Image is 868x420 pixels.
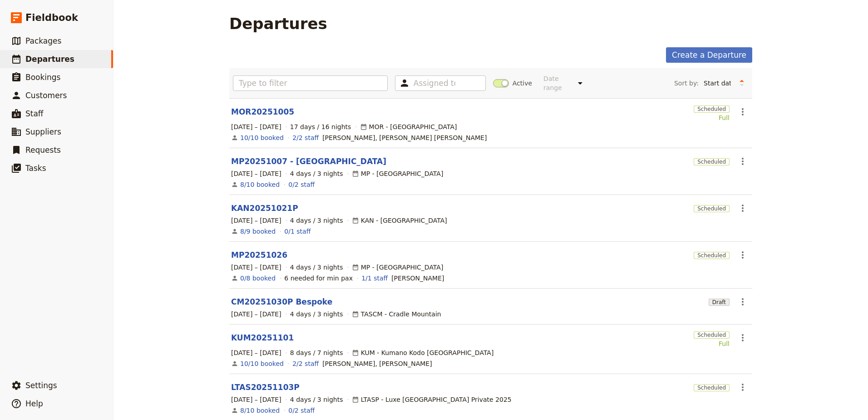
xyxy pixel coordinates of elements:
span: 4 days / 3 nights [290,310,343,319]
span: [DATE] – [DATE] [231,310,281,319]
a: KAN20251021P [231,203,298,214]
a: MOR20251005 [231,106,294,117]
a: 1/1 staff [361,274,388,283]
div: Full [694,113,730,122]
a: 0/2 staff [288,180,315,189]
a: KUM20251101 [231,332,294,343]
span: Melinda Russell [391,274,444,283]
span: 4 days / 3 nights [290,169,343,178]
span: Scheduled [694,205,730,212]
span: Packages [25,36,61,45]
div: MOR - [GEOGRAPHIC_DATA] [360,122,457,131]
span: 4 days / 3 nights [290,395,343,404]
input: Type to filter [233,75,388,91]
button: Actions [735,104,750,120]
button: Actions [735,330,750,345]
span: 17 days / 16 nights [290,122,351,131]
a: View the bookings for this departure [240,359,284,368]
span: Suppliers [25,127,61,136]
span: Sort by: [674,79,699,88]
a: View the bookings for this departure [240,406,280,415]
div: TASCM - Cradle Mountain [352,310,441,319]
div: KUM - Kumano Kodo [GEOGRAPHIC_DATA] [352,348,494,357]
span: Draft [709,299,730,306]
span: 4 days / 3 nights [290,216,343,225]
div: MP - [GEOGRAPHIC_DATA] [352,169,444,178]
span: Requests [25,145,61,155]
a: 2/2 staff [292,133,319,142]
a: 2/2 staff [292,359,319,368]
a: CM20251030P Bespoke [231,296,332,307]
span: Help [25,399,43,408]
button: Actions [735,247,750,263]
button: Actions [735,294,750,310]
div: Full [694,339,730,348]
input: Assigned to [414,78,455,89]
a: MP20251026 [231,250,287,260]
span: [DATE] – [DATE] [231,169,281,178]
h1: Departures [229,15,327,33]
span: Scheduled [694,384,730,391]
a: View the bookings for this departure [240,227,276,236]
a: Create a Departure [666,47,752,63]
span: Scheduled [694,331,730,339]
a: 0/1 staff [284,227,311,236]
a: 0/2 staff [288,406,315,415]
a: MP20251007 - [GEOGRAPHIC_DATA] [231,156,386,167]
span: Fieldbook [25,11,78,25]
span: Scheduled [694,252,730,259]
div: LTASP - Luxe [GEOGRAPHIC_DATA] Private 2025 [352,395,512,404]
span: Tasks [25,164,46,173]
button: Actions [735,200,750,216]
button: Actions [735,380,750,395]
span: [DATE] – [DATE] [231,348,281,357]
span: Active [513,79,532,88]
div: 6 needed for min pax [284,274,353,283]
span: [DATE] – [DATE] [231,263,281,272]
span: Helen O'Neill, Suzanne James [322,359,432,368]
div: MP - [GEOGRAPHIC_DATA] [352,263,444,272]
span: Heather McNeice, Frith Hudson Graham [322,133,487,142]
span: 8 days / 7 nights [290,348,343,357]
a: View the bookings for this departure [240,180,280,189]
span: Bookings [25,73,60,82]
span: Scheduled [694,158,730,165]
span: [DATE] – [DATE] [231,216,281,225]
select: Sort by: [700,76,735,90]
span: Customers [25,91,67,100]
a: View the bookings for this departure [240,274,276,283]
a: LTAS20251103P [231,382,300,393]
span: Settings [25,381,57,390]
button: Actions [735,154,750,169]
span: 4 days / 3 nights [290,263,343,272]
span: Staff [25,109,44,118]
div: KAN - [GEOGRAPHIC_DATA] [352,216,447,225]
span: [DATE] – [DATE] [231,395,281,404]
button: Change sort direction [735,76,749,90]
span: Departures [25,55,74,64]
span: Scheduled [694,105,730,113]
span: [DATE] – [DATE] [231,122,281,131]
a: View the bookings for this departure [240,133,284,142]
